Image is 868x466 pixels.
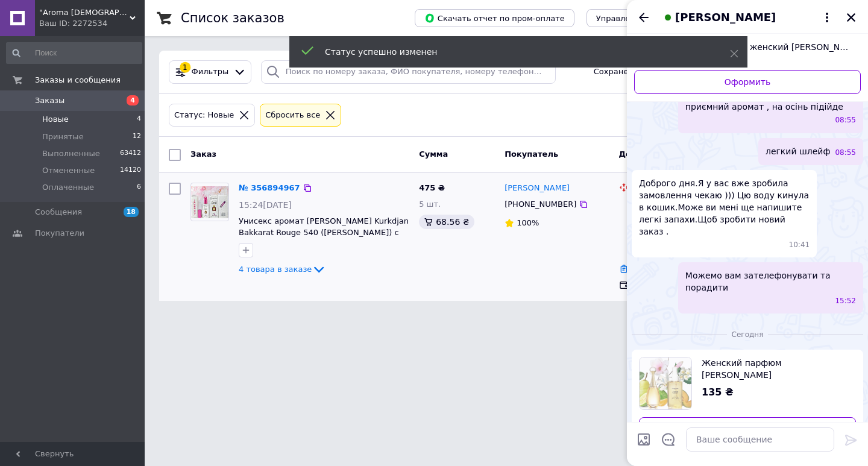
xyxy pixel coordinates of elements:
[594,66,692,78] span: Сохраненные фильтры:
[727,330,769,340] span: Сегодня
[42,131,84,142] span: Принятые
[35,75,121,86] span: Заказы и сообщения
[789,240,810,250] span: 10:41 26.09.2024
[419,215,474,229] div: 68.56 ₴
[239,216,409,248] a: Унисекс аромат [PERSON_NAME] Kurkdjan Bakkarat Rouge 540 ([PERSON_NAME]) с феромонами 60 мл
[596,14,691,23] span: Управление статусами
[181,11,285,25] h1: Список заказов
[766,145,830,158] span: легкий шлейф
[517,218,539,227] span: 100%
[587,9,700,27] button: Управление статусами
[505,200,576,209] span: [PHONE_NUMBER]
[634,41,861,65] a: Посмотреть товар
[127,95,139,105] span: 4
[419,183,445,192] span: 475 ₴
[685,269,856,294] span: Можемо вам зателефонувати та порадити
[137,114,141,125] span: 4
[505,150,558,159] span: Покупатель
[661,432,676,447] button: Открыть шаблоны ответов
[702,357,846,381] span: Женский парфюм [PERSON_NAME] ([PERSON_NAME]) 110 ml
[619,150,704,159] span: Доставка и оплата
[640,357,691,409] img: 3939598720_w640_h640_zhenskij-parfyum-christian.jpg
[424,13,565,24] span: Скачать отчет по пром-оплате
[239,265,326,274] a: 4 товара в заказе
[325,46,700,58] div: Статус успешно изменен
[39,7,130,18] span: "Aroma Lady"
[191,186,228,218] img: Фото товару
[419,200,441,209] span: 5 шт.
[634,70,861,94] a: Оформить
[702,386,734,398] span: 135 ₴
[844,10,858,25] button: Закрыть
[505,183,570,194] a: [PERSON_NAME]
[239,183,300,192] a: № 356894967
[835,296,856,306] span: 15:52 26.09.2024
[42,182,94,193] span: Оплаченные
[120,148,141,159] span: 63412
[419,150,448,159] span: Сумма
[675,10,776,25] span: [PERSON_NAME]
[263,109,322,122] div: Сбросить все
[180,62,190,73] div: 1
[639,177,810,238] span: Доброго дня.Я у вас вже зробила замовлення чекаю ))) Цю воду кинула в кошик.Може ви мені ще напиш...
[6,42,142,64] input: Поиск
[120,165,141,176] span: 14120
[632,328,863,340] div: 12.08.2025
[42,165,95,176] span: Отмененные
[835,148,856,158] span: 08:55 26.09.2024
[639,417,856,441] a: Оформить
[835,115,856,125] span: 08:55 26.09.2024
[239,200,292,210] span: 15:24[DATE]
[637,10,651,25] button: Назад
[172,109,236,122] div: Статус: Новые
[42,114,69,125] span: Новые
[669,41,851,53] span: Тестер VIP Luxury женский [PERSON_NAME] By [PERSON_NAME] ([PERSON_NAME]) 65 мл
[133,131,141,142] span: 12
[35,95,64,106] span: Заказы
[137,182,141,193] span: 6
[190,150,216,159] span: Заказ
[685,101,843,113] span: приємний аромат , на осінь підійде
[261,60,556,84] input: Поиск по номеру заказа, ФИО покупателя, номеру телефона, Email, номеру накладной
[192,66,229,78] span: Фильтры
[190,183,229,221] a: Фото товару
[239,265,312,274] span: 4 товара в заказе
[35,228,84,239] span: Покупатели
[35,207,82,218] span: Сообщения
[42,148,100,159] span: Выполненные
[415,9,574,27] button: Скачать отчет по пром-оплате
[639,357,856,410] a: Посмотреть товар
[39,18,145,29] div: Ваш ID: 2272534
[661,10,834,25] button: [PERSON_NAME]
[124,207,139,217] span: 18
